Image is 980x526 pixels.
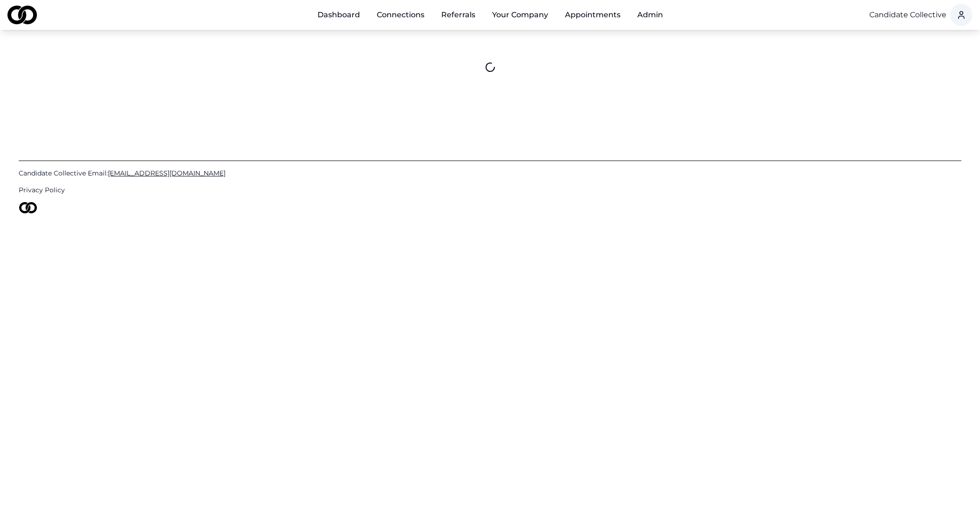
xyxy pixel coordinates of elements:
[434,6,483,24] a: Referrals
[19,185,961,195] a: Privacy Policy
[557,6,628,24] a: Appointments
[869,9,946,21] button: Candidate Collective
[19,168,961,178] a: Candidate Collective Email:[EMAIL_ADDRESS][DOMAIN_NAME]
[630,6,670,24] button: Admin
[7,6,37,24] img: logo
[310,6,367,24] a: Dashboard
[108,169,226,177] span: [EMAIL_ADDRESS][DOMAIN_NAME]
[310,6,670,24] nav: Main
[369,6,432,24] a: Connections
[485,6,556,24] button: Your Company
[19,202,37,213] img: logo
